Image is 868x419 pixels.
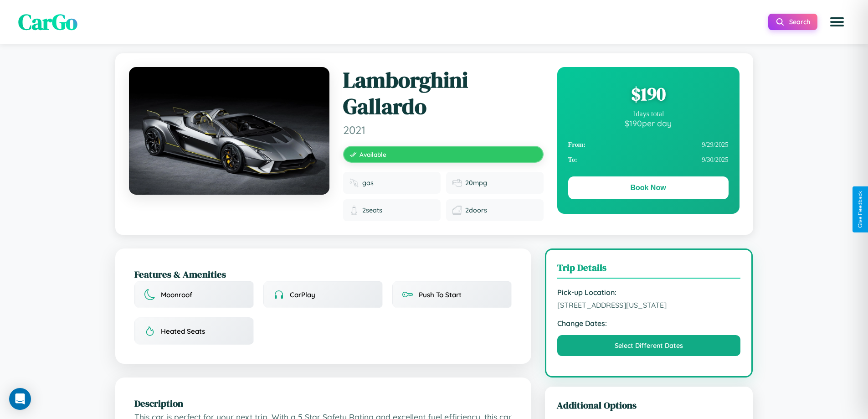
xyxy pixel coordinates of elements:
img: Seats [349,206,359,215]
span: CarPlay [290,290,315,299]
strong: Change Dates: [557,319,741,328]
span: Available [360,150,386,158]
button: Search [768,14,817,30]
span: 20 mpg [465,179,487,187]
div: Open Intercom Messenger [9,388,31,410]
h1: Lamborghini Gallardo [343,67,544,119]
span: 2 seats [362,206,382,214]
div: 9 / 30 / 2025 [568,152,729,167]
span: [STREET_ADDRESS][US_STATE] [557,300,741,310]
button: Book Now [568,176,729,199]
img: Doors [452,206,462,215]
div: $ 190 [568,82,729,106]
h2: Description [134,397,512,410]
button: Select Different Dates [557,335,741,356]
strong: To: [568,156,577,164]
div: 9 / 29 / 2025 [568,137,729,152]
img: Fuel type [349,178,359,187]
span: Search [789,18,810,26]
strong: From: [568,141,586,149]
button: Open menu [824,9,850,35]
span: CarGo [18,7,77,37]
img: Fuel efficiency [452,178,462,187]
span: 2021 [343,123,544,137]
div: 1 days total [568,110,729,118]
strong: Pick-up Location: [557,288,741,297]
span: Heated Seats [161,327,205,336]
h2: Features & Amenities [134,268,512,281]
img: Lamborghini Gallardo 2021 [129,67,329,195]
span: gas [362,179,374,187]
div: Give Feedback [857,191,863,228]
h3: Additional Options [557,398,741,412]
div: $ 190 per day [568,118,729,128]
span: Moonroof [161,290,192,299]
span: 2 doors [465,206,487,214]
span: Push To Start [419,290,462,299]
h3: Trip Details [557,261,741,279]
